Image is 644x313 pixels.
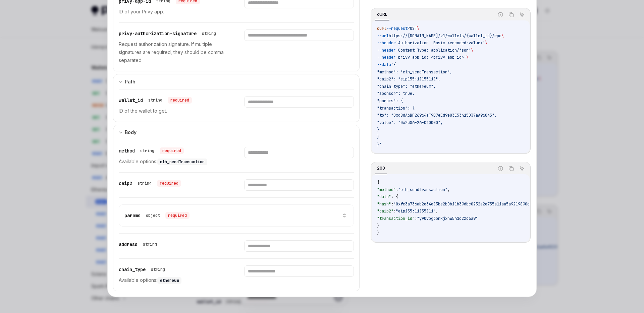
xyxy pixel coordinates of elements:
div: required [160,147,184,154]
span: }' [377,142,382,147]
span: --url [377,33,389,39]
span: \ [417,26,419,31]
span: : [415,216,417,221]
div: 200 [375,164,387,172]
span: \ [471,48,473,53]
span: curl [377,26,386,31]
span: privy-authorization-signature [119,30,197,37]
div: chain_type [119,265,168,273]
div: address [119,240,160,248]
span: "0xfc3a736ab2e34e13be2b0b11b39dbc0232a2e755a11aa5a9219890d3b2c6c7d8" [393,201,553,207]
span: "caip2": "eip155:11155111", [377,76,440,82]
span: --header [377,55,396,60]
span: "chain_type": "ethereum", [377,84,436,89]
span: : [391,201,393,207]
div: required [157,180,181,187]
button: expand input section [113,74,360,89]
span: 'Content-Type: application/json' [396,48,471,53]
span: wallet_id [119,97,143,103]
span: "sponsor": true, [377,91,415,96]
div: method [119,147,184,155]
p: Request authorization signature. If multiple signatures are required, they should be comma separa... [119,40,228,64]
span: "transaction": { [377,106,415,111]
span: 'Authorization: Basic <encoded-value>' [396,40,485,46]
span: "to": "0xd8dA6BF26964aF9D7eEd9e03E53415D37aA96045", [377,113,497,118]
span: "caip2" [377,208,393,214]
span: "data" [377,194,391,199]
span: \ [485,40,487,46]
span: --request [386,26,408,31]
span: "method": "eth_sendTransaction", [377,69,452,75]
p: Available options: [119,276,228,284]
button: Ask AI [518,10,526,19]
span: "params": { [377,98,403,104]
button: expand input section [113,125,360,140]
span: eth_sendTransaction [160,159,205,165]
span: } [377,134,379,140]
span: } [377,127,379,132]
span: "transaction_id" [377,216,415,221]
p: Available options: [119,158,228,166]
div: required [168,97,192,104]
span: } [377,230,379,236]
span: --header [377,40,396,46]
button: Report incorrect code [496,164,505,173]
span: method [119,148,135,154]
button: Report incorrect code [496,10,505,19]
span: 'privy-app-id: <privy-app-id>' [396,55,466,60]
div: required [165,212,190,219]
div: privy-authorization-signature [119,29,219,38]
p: ID of your Privy app. [119,8,228,16]
span: , [447,187,450,192]
span: params [124,212,141,218]
span: } [377,223,379,229]
span: : { [391,194,398,199]
div: Body [125,128,137,136]
span: "hash" [377,201,391,207]
div: cURL [375,10,389,18]
span: "eth_sendTransaction" [398,187,447,192]
span: chain_type [119,266,146,272]
span: "eip155:11155111" [396,208,436,214]
span: --data [377,62,391,67]
span: , [436,208,438,214]
button: Ask AI [518,164,526,173]
span: '{ [391,62,396,67]
span: : [396,187,398,192]
span: \ [501,33,504,39]
span: \ [466,55,469,60]
p: ID of the wallet to get. [119,107,228,115]
span: "value": "0x2386F26FC10000", [377,120,443,125]
span: "y90vpg3bnkjxhw541c2zc6a9" [417,216,478,221]
button: Copy the contents from the code block [507,164,516,173]
span: address [119,241,138,247]
span: POST [408,26,417,31]
span: { [377,180,379,185]
span: --header [377,48,396,53]
span: https://[DOMAIN_NAME]/v1/wallets/{wallet_id}/rpc [389,33,501,39]
div: wallet_id [119,96,192,104]
span: ethereum [160,278,179,283]
span: : [393,208,396,214]
span: caip2 [119,180,132,186]
div: params [124,211,190,220]
div: caip2 [119,179,181,187]
div: Path [125,78,136,86]
button: Copy the contents from the code block [507,10,516,19]
span: "method" [377,187,396,192]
